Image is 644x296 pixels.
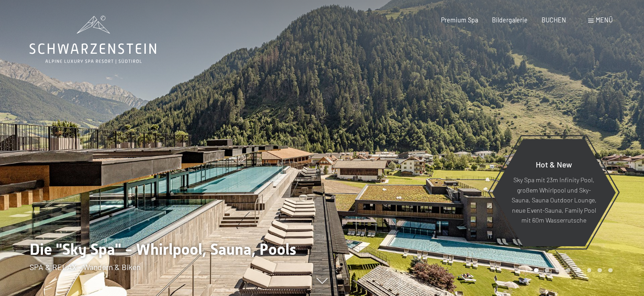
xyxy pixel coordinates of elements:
div: Carousel Page 1 (Current Slide) [534,268,538,273]
a: BUCHEN [542,16,566,24]
div: Carousel Page 3 [555,268,560,273]
div: Carousel Page 2 [545,268,549,273]
p: Sky Spa mit 23m Infinity Pool, großem Whirlpool und Sky-Sauna, Sauna Outdoor Lounge, neue Event-S... [511,175,597,226]
div: Carousel Page 8 [608,268,613,273]
div: Carousel Page 4 [566,268,570,273]
a: Hot & New Sky Spa mit 23m Infinity Pool, großem Whirlpool und Sky-Sauna, Sauna Outdoor Lounge, ne... [491,138,616,247]
span: Hot & New [536,159,572,169]
div: Carousel Page 6 [587,268,592,273]
a: Premium Spa [441,16,478,24]
div: Carousel Pagination [531,268,612,273]
div: Carousel Page 5 [576,268,581,273]
div: Carousel Page 7 [597,268,602,273]
span: Menü [596,16,613,24]
a: Bildergalerie [492,16,528,24]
